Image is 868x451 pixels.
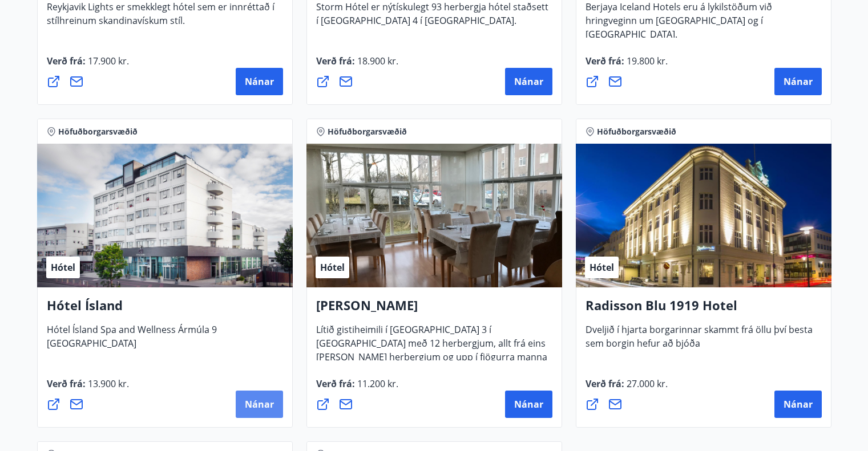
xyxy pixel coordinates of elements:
[320,261,345,274] span: Hótel
[624,377,668,390] span: 27.000 kr.
[784,75,813,88] span: Nánar
[514,398,543,411] span: Nánar
[774,391,822,418] button: Nánar
[316,296,552,323] h4: [PERSON_NAME]
[624,55,668,67] span: 19.800 kr.
[86,377,129,390] span: 13.900 kr.
[86,55,129,67] span: 17.900 kr.
[316,55,398,76] span: Verð frá :
[47,377,129,399] span: Verð frá :
[586,377,668,399] span: Verð frá :
[355,377,398,390] span: 11.200 kr.
[597,126,676,137] span: Höfuðborgarsvæðið
[774,68,822,95] button: Nánar
[58,126,138,137] span: Höfuðborgarsvæðið
[245,75,274,88] span: Nánar
[316,1,548,36] span: Storm Hótel er nýtískulegt 93 herbergja hótel staðsett í [GEOGRAPHIC_DATA] 4 í [GEOGRAPHIC_DATA].
[355,55,398,67] span: 18.900 kr.
[784,398,813,411] span: Nánar
[47,296,283,323] h4: Hótel Ísland
[236,391,283,418] button: Nánar
[236,68,283,95] button: Nánar
[514,75,543,88] span: Nánar
[505,391,552,418] button: Nánar
[51,261,75,274] span: Hótel
[47,1,274,36] span: Reykjavik Lights er smekklegt hótel sem er innréttað í stílhreinum skandinavískum stíl.
[245,398,274,411] span: Nánar
[586,1,772,50] span: Berjaya Iceland Hotels eru á lykilstöðum við hringveginn um [GEOGRAPHIC_DATA] og í [GEOGRAPHIC_DA...
[586,296,822,323] h4: Radisson Blu 1919 Hotel
[586,55,668,76] span: Verð frá :
[47,323,217,359] span: Hótel Ísland Spa and Wellness Ármúla 9 [GEOGRAPHIC_DATA]
[316,377,398,399] span: Verð frá :
[586,323,813,359] span: Dveljið í hjarta borgarinnar skammt frá öllu því besta sem borgin hefur að bjóða
[47,55,129,76] span: Verð frá :
[505,68,552,95] button: Nánar
[590,261,614,274] span: Hótel
[328,126,407,137] span: Höfuðborgarsvæðið
[316,323,547,386] span: Lítið gistiheimili í [GEOGRAPHIC_DATA] 3 í [GEOGRAPHIC_DATA] með 12 herbergjum, allt frá eins [PE...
